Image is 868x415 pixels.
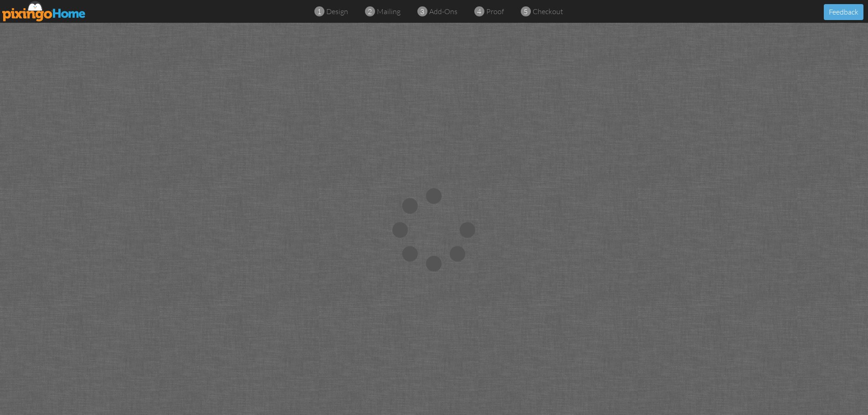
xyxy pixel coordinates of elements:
span: checkout [533,7,563,16]
span: 3 [420,6,424,17]
span: 1 [317,6,321,17]
span: 5 [524,6,528,17]
span: design [326,7,348,16]
span: 2 [368,6,372,17]
span: 4 [477,6,481,17]
img: pixingo logo [2,1,86,21]
button: Feedback [824,4,863,20]
span: add-ons [429,7,457,16]
span: proof [486,7,504,16]
span: mailing [377,7,401,16]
